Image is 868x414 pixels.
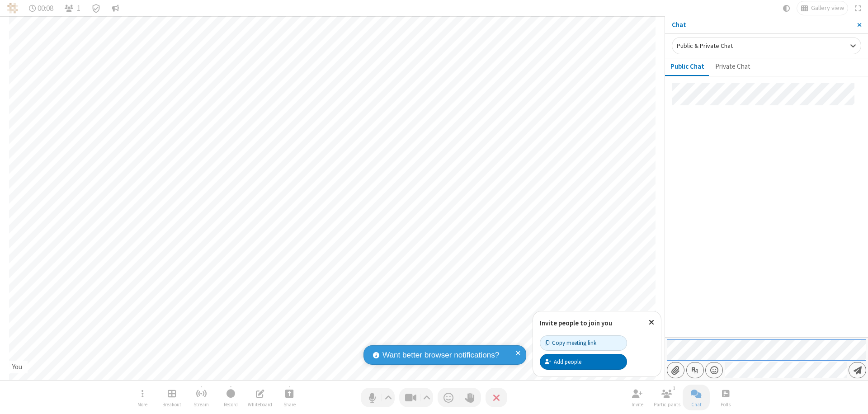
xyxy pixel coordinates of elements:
[811,5,844,12] span: Gallery view
[712,385,739,410] button: Open poll
[710,58,756,75] button: Private Chat
[670,384,678,392] div: 1
[248,402,272,407] span: Whiteboard
[224,402,238,407] span: Record
[721,402,731,407] span: Polls
[217,385,244,410] button: Start recording
[108,1,123,15] button: Conversation
[382,349,499,361] span: Want better browser notifications?
[193,402,209,407] span: Stream
[25,1,57,15] div: Timer
[779,1,794,15] button: Using system theme
[540,335,627,351] button: Copy meeting link
[361,388,395,407] button: Mute (⌘+Shift+A)
[77,4,80,13] span: 1
[438,388,459,407] button: Send a reaction
[7,3,18,14] img: QA Selenium DO NOT DELETE OR CHANGE
[276,385,303,410] button: Start sharing
[129,385,156,410] button: Open menu
[851,1,865,15] button: Fullscreen
[705,362,723,378] button: Open menu
[653,385,680,410] button: Open participant list
[665,58,710,75] button: Public Chat
[624,385,651,410] button: Invite participants (⌘+Shift+I)
[540,354,627,369] button: Add people
[283,402,296,407] span: Share
[672,20,850,30] p: Chat
[459,388,481,407] button: Raise hand
[382,388,395,407] button: Audio settings
[162,402,181,407] span: Breakout
[642,311,661,334] button: Close popover
[158,385,185,410] button: Manage Breakout Rooms
[677,42,733,50] span: Public & Private Chat
[246,385,274,410] button: Open shared whiteboard
[540,319,612,327] label: Invite people to join you
[545,339,596,347] div: Copy meeting link
[137,402,147,407] span: More
[797,1,848,15] button: Change layout
[486,388,507,407] button: End or leave meeting
[399,388,433,407] button: Stop video (⌘+Shift+V)
[421,388,433,407] button: Video setting
[849,362,866,378] button: Send message
[38,4,53,13] span: 00:08
[686,362,704,378] button: Show formatting
[654,402,680,407] span: Participants
[188,385,215,410] button: Start streaming
[691,402,702,407] span: Chat
[632,402,643,407] span: Invite
[88,1,105,15] div: Meeting details Encryption enabled
[9,362,26,372] div: You
[61,1,84,15] button: Open participant list
[850,16,868,33] button: Close sidebar
[683,385,710,410] button: Close chat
